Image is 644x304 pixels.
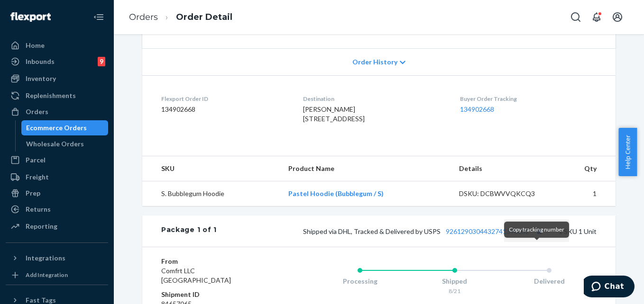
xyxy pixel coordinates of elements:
div: Processing [313,277,407,286]
div: Returns [26,205,51,214]
div: Replenishments [26,91,76,100]
a: Inventory [6,71,108,86]
a: 9261290304432741390032 [446,227,529,235]
div: Freight [26,172,49,182]
dt: Shipment ID [161,290,275,299]
a: Wholesale Orders [21,136,109,152]
a: Add Integration [6,269,108,281]
a: Returns [6,202,108,217]
a: Orders [129,12,158,22]
a: Ecommerce Orders [21,120,109,135]
ol: breadcrumbs [121,3,240,31]
button: Integrations [6,250,108,266]
div: Inventory [26,74,56,83]
span: [PERSON_NAME] [STREET_ADDRESS] [303,105,365,123]
dt: From [161,257,275,266]
th: SKU [142,156,281,181]
a: Replenishments [6,88,108,103]
a: 134902668 [460,105,494,113]
dt: Buyer Order Tracking [460,95,597,103]
div: 1 SKU 1 Unit [217,225,597,237]
div: Wholesale Orders [26,139,84,149]
th: Qty [555,156,616,181]
img: Flexport logo [10,12,51,22]
a: Home [6,38,108,53]
a: Order Detail [176,12,232,22]
a: Freight [6,170,108,185]
a: Reporting [6,219,108,234]
span: Comfrt LLC [GEOGRAPHIC_DATA] [161,267,231,284]
div: Reporting [26,222,57,231]
a: Inbounds9 [6,54,108,69]
a: Orders [6,104,108,119]
dt: Flexport Order ID [161,95,288,103]
div: Orders [26,107,48,116]
span: Copy tracking number [509,226,564,233]
td: S. Bubblegum Hoodie [142,181,281,206]
button: Open account menu [608,8,627,27]
th: Details [451,156,556,181]
div: Shipped [407,277,502,286]
button: Help Center [618,128,637,176]
dt: Destination [303,95,444,103]
td: 1 [555,181,616,206]
div: Inbounds [26,57,55,66]
div: Home [26,41,45,50]
div: Package 1 of 1 [161,225,217,237]
a: Prep [6,186,108,201]
div: DSKU: DCBWVVQKCQ3 [459,189,548,198]
div: Integrations [26,253,65,263]
div: Add Integration [26,271,68,279]
div: 9 [98,57,105,66]
div: Ecommerce Orders [26,123,87,133]
dd: 134902668 [161,105,288,114]
div: Parcel [26,155,46,165]
iframe: Opens a widget where you can chat to one of our agents [584,276,635,299]
a: Parcel [6,152,108,168]
span: Shipped via DHL, Tracked & Delivered by USPS [303,227,545,235]
button: Open notifications [587,8,606,27]
th: Product Name [281,156,451,181]
span: Order History [352,57,397,67]
div: Prep [26,188,40,198]
button: Open Search Box [566,8,585,27]
div: Delivered [502,277,597,286]
button: Close Navigation [89,8,108,27]
div: 8/21 [407,287,502,295]
a: Pastel Hoodie (Bubblegum / S) [288,189,384,197]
